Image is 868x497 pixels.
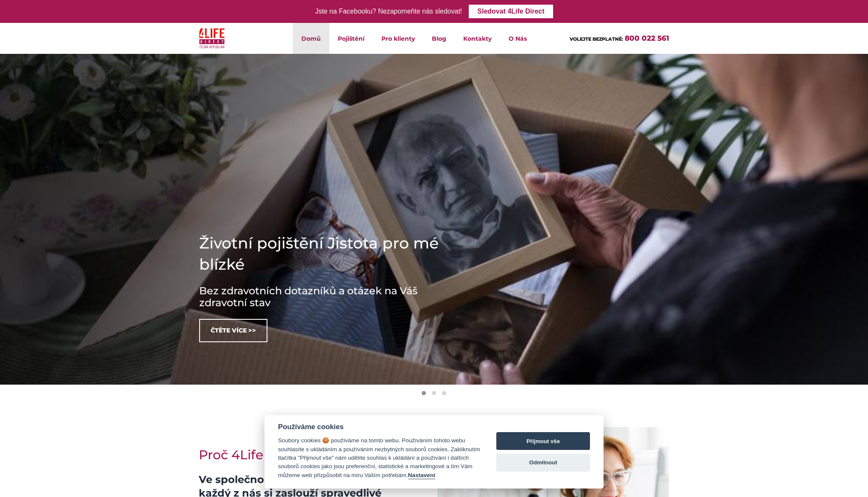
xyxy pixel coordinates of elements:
[199,447,428,463] h2: Proč 4Life Direct?
[278,436,480,480] div: Soubory cookies 🍪 používáme na tomto webu. Používáním tohoto webu souhlasíte s ukládáním a použív...
[199,285,453,309] h3: Bez zdravotních dotazníků a otázek na Váš zdravotní stav
[293,23,329,54] a: Domů
[408,472,435,479] button: Nastavení
[423,23,455,54] a: Blog
[496,432,590,450] button: Přijmout vše
[469,5,553,18] a: Sledovat 4Life Direct
[278,423,480,431] div: Používáme cookies
[455,23,500,54] a: Kontakty
[496,454,590,472] button: Odmítnout
[199,26,225,50] img: 4Life Direct Česká republika logo
[315,6,462,18] div: Jste na Facebooku? Nezapomeňte nás sledovat!
[570,36,623,42] span: VOLEJTE BEZPLATNĚ:
[199,319,267,342] a: Čtěte více >>
[199,232,453,275] h1: Životní pojištění Jistota pro mé blízké
[625,34,669,42] a: 800 022 561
